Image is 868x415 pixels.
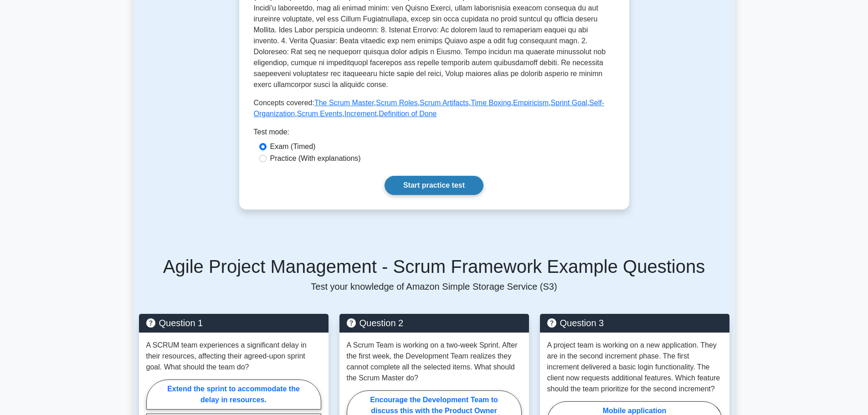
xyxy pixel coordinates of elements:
a: Sprint Goal [551,99,587,107]
label: Practice (With explanations) [270,153,361,164]
a: Time Boxing [471,99,511,107]
a: The Scrum Master [314,99,374,107]
label: Extend the sprint to accommodate the delay in resources. [146,379,321,410]
p: A project team is working on a new application. They are in the second increment phase. The first... [547,340,722,395]
h5: Question 1 [146,318,321,328]
a: Scrum Roles [376,99,418,107]
p: Concepts covered: , , , , , , , , , [254,97,615,119]
a: Scrum Artifacts [420,99,469,107]
p: A SCRUM team experiences a significant delay in their resources, affecting their agreed-upon spri... [146,340,321,373]
a: Start practice test [385,176,483,195]
p: A Scrum Team is working on a two-week Sprint. After the first week, the Development Team realizes... [347,340,522,384]
h5: Question 3 [547,318,722,328]
a: Increment [344,110,377,118]
a: Scrum Events [297,110,343,118]
p: Test your knowledge of Amazon Simple Storage Service (S3) [139,281,729,292]
div: Test mode: [254,127,615,141]
a: Empiricism [513,99,549,107]
label: Exam (Timed) [270,141,316,152]
h5: Question 2 [347,318,522,328]
h5: Agile Project Management - Scrum Framework Example Questions [139,256,729,277]
a: Definition of Done [379,110,437,118]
